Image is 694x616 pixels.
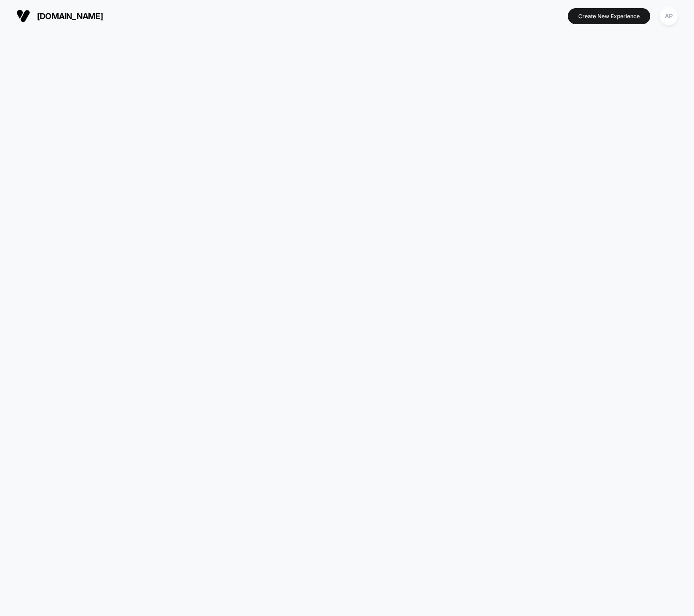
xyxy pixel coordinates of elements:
[568,8,650,24] button: Create New Experience
[657,7,680,26] button: AP
[37,11,103,21] span: [DOMAIN_NAME]
[660,7,678,25] div: AP
[14,9,106,23] button: [DOMAIN_NAME]
[16,9,30,23] img: Visually logo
